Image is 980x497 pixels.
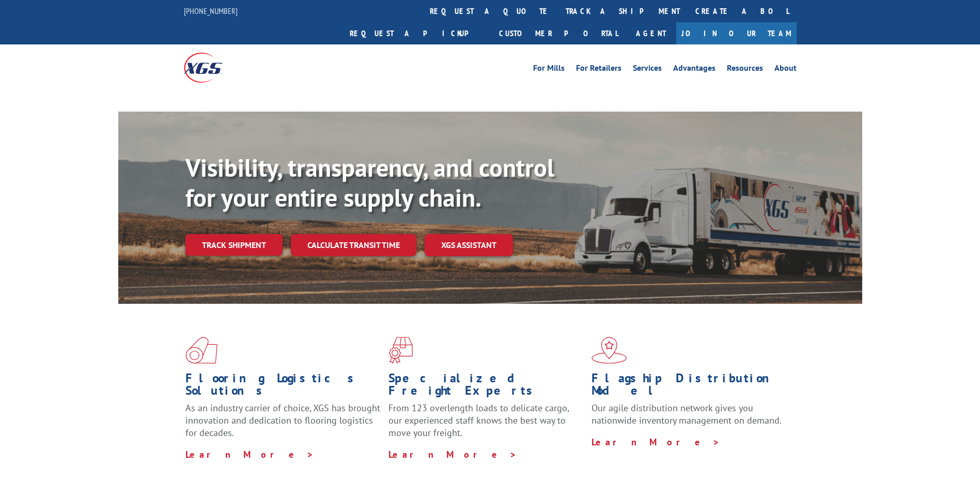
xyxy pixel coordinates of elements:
a: For Retailers [576,64,621,75]
a: Track shipment [185,234,283,256]
a: Agent [626,22,676,44]
a: Learn More > [592,436,720,448]
a: [PHONE_NUMBER] [184,6,238,16]
img: xgs-icon-flagship-distribution-model-red [592,337,627,364]
p: From 123 overlength loads to delicate cargo, our experienced staff knows the best way to move you... [388,402,584,448]
h1: Specialized Freight Experts [388,372,584,402]
a: XGS ASSISTANT [425,234,513,256]
a: Customer Portal [491,22,626,44]
img: xgs-icon-total-supply-chain-intelligence-red [185,337,217,364]
a: About [774,64,797,75]
b: Visibility, transparency, and control for your entire supply chain. [185,151,554,213]
span: As an industry carrier of choice, XGS has brought innovation and dedication to flooring logistics... [185,402,380,439]
img: xgs-icon-focused-on-flooring-red [388,337,413,364]
span: Our agile distribution network gives you nationwide inventory management on demand. [592,402,782,426]
a: Advantages [673,64,715,75]
a: Join Our Team [676,22,797,44]
a: Calculate transit time [291,234,416,256]
a: Learn More > [185,448,314,460]
a: Resources [727,64,763,75]
a: For Mills [533,64,565,75]
h1: Flooring Logistics Solutions [185,372,381,402]
a: Learn More > [388,448,517,460]
a: Services [633,64,662,75]
a: Request a pickup [342,22,491,44]
h1: Flagship Distribution Model [592,372,787,402]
